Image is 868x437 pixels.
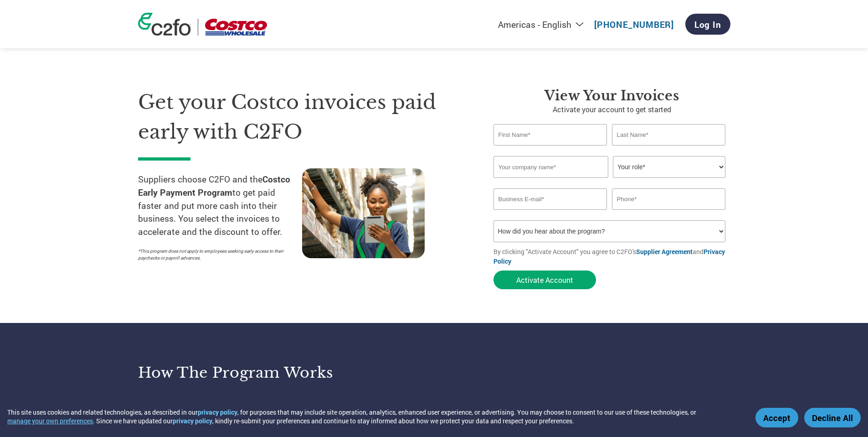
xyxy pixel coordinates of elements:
div: Invalid first name or first name is too long [493,146,607,152]
input: Last Name* [612,124,726,146]
strong: Costco Early Payment Program [138,173,290,198]
a: [PHONE_NUMBER] [594,19,674,30]
div: Invalid company name or company name is too long [493,179,726,185]
img: c2fo logo [138,13,191,36]
p: Activate your account to get started [493,104,730,115]
select: Title/Role [613,156,725,178]
a: privacy policy [173,416,212,425]
button: Activate Account [493,271,596,289]
input: Your company name* [493,156,608,178]
p: *This program does not apply to employees seeking early access to their paychecks or payroll adva... [138,248,293,261]
a: Log In [685,14,730,35]
input: First Name* [493,124,607,146]
button: manage your own preferences [7,416,93,425]
div: Inavlid Phone Number [612,211,726,217]
img: Costco [205,19,267,36]
h4: Sign up for free [156,400,384,411]
div: This site uses cookies and related technologies, as described in our , for purposes that may incl... [7,408,742,425]
input: Invalid Email format [493,188,607,210]
div: Inavlid Email Address [493,211,607,217]
a: Supplier Agreement [636,247,693,256]
input: Phone* [612,188,726,210]
a: privacy policy [198,408,237,416]
p: Suppliers choose C2FO and the to get paid faster and put more cash into their business. You selec... [138,173,302,239]
button: Decline All [804,408,861,427]
button: Accept [755,408,798,427]
h1: Get your Costco invoices paid early with C2FO [138,88,466,146]
h3: How the program works [138,364,423,382]
h3: View Your Invoices [493,88,730,104]
img: supply chain worker [302,168,425,258]
div: Invalid last name or last name is too long [612,146,726,152]
p: By clicking "Activate Account" you agree to C2FO's and [493,247,730,266]
a: Privacy Policy [493,247,725,265]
